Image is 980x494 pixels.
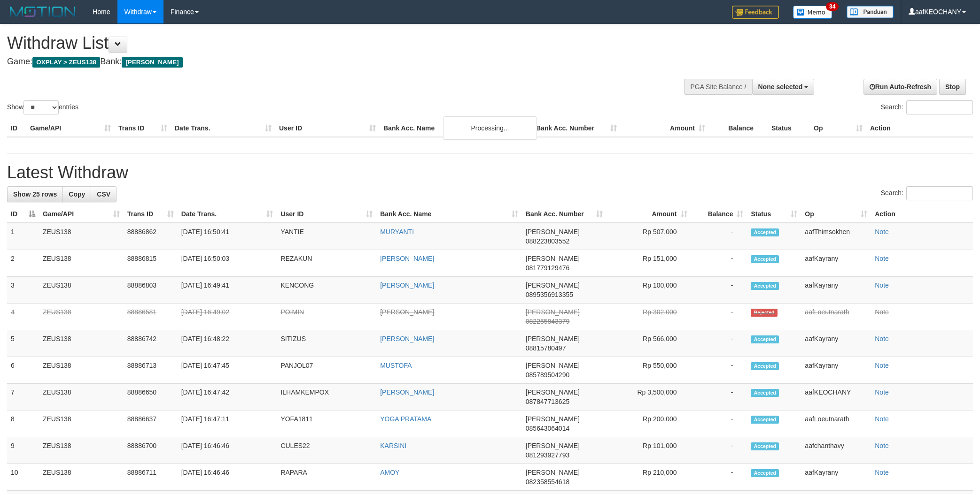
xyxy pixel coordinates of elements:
[23,100,59,114] select: Showentries
[526,318,569,325] span: Copy 082255843379 to clipboard
[607,223,691,250] td: Rp 507,000
[277,277,376,304] td: KENCONG
[526,388,580,396] span: [PERSON_NAME]
[607,205,691,223] th: Amount: activate to sort column ascending
[526,237,569,245] span: Copy 088223803552 to clipboard
[39,410,124,437] td: ZEUS138
[691,330,747,357] td: -
[607,410,691,437] td: Rp 200,000
[826,2,839,11] span: 34
[875,415,889,423] a: Note
[801,205,871,223] th: Op: activate to sort column ascending
[939,79,966,95] a: Stop
[124,250,178,277] td: 88886815
[39,464,124,491] td: ZEUS138
[875,308,889,316] a: Note
[801,437,871,464] td: aafchanthavy
[906,100,973,114] input: Search:
[380,308,434,316] a: [PERSON_NAME]
[7,250,39,277] td: 2
[526,291,573,298] span: Copy 0895356913355 to clipboard
[171,120,275,137] th: Date Trans.
[607,304,691,330] td: Rp 302,000
[881,186,973,200] label: Search:
[7,277,39,304] td: 3
[277,223,376,250] td: YANTIE
[124,464,178,491] td: 88886711
[39,223,124,250] td: ZEUS138
[881,100,973,114] label: Search:
[526,398,569,405] span: Copy 087847713625 to clipboard
[7,120,26,137] th: ID
[607,330,691,357] td: Rp 566,000
[526,442,580,449] span: [PERSON_NAME]
[178,205,277,223] th: Date Trans.: activate to sort column ascending
[801,277,871,304] td: aafKayrany
[39,330,124,357] td: ZEUS138
[526,362,580,369] span: [PERSON_NAME]
[875,442,889,449] a: Note
[768,120,810,137] th: Status
[526,344,566,352] span: Copy 08815780497 to clipboard
[124,384,178,410] td: 88886650
[875,335,889,342] a: Note
[691,205,747,223] th: Balance: activate to sort column ascending
[277,304,376,330] td: POIMIN
[380,362,412,369] a: MUSTOFA
[32,57,100,68] span: OXPLAY > ZEUS138
[13,190,57,198] span: Show 25 rows
[7,384,39,410] td: 7
[7,223,39,250] td: 1
[801,410,871,437] td: aafLoeutnarath
[39,304,124,330] td: ZEUS138
[7,304,39,330] td: 4
[751,416,779,424] span: Accepted
[380,281,434,289] a: [PERSON_NAME]
[801,223,871,250] td: aafThimsokhen
[751,442,779,450] span: Accepted
[277,357,376,384] td: PANJOL07
[751,282,779,290] span: Accepted
[758,83,803,91] span: None selected
[751,255,779,263] span: Accepted
[178,410,277,437] td: [DATE] 16:47:11
[7,205,39,223] th: ID: activate to sort column descending
[691,304,747,330] td: -
[7,5,78,19] img: MOTION_logo.png
[277,464,376,491] td: RAPARA
[526,255,580,262] span: [PERSON_NAME]
[684,79,752,95] div: PGA Site Balance /
[380,469,399,476] a: AMOY
[752,79,815,95] button: None selected
[178,464,277,491] td: [DATE] 16:46:46
[39,277,124,304] td: ZEUS138
[526,425,569,432] span: Copy 085643064014 to clipboard
[380,442,406,449] a: KARSINI
[526,415,580,423] span: [PERSON_NAME]
[691,437,747,464] td: -
[691,223,747,250] td: -
[178,250,277,277] td: [DATE] 16:50:03
[747,205,801,223] th: Status: activate to sort column ascending
[380,415,431,423] a: YOGA PRATAMA
[522,205,607,223] th: Bank Acc. Number: activate to sort column ascending
[526,228,580,236] span: [PERSON_NAME]
[691,357,747,384] td: -
[124,205,178,223] th: Trans ID: activate to sort column ascending
[607,277,691,304] td: Rp 100,000
[863,79,937,95] a: Run Auto-Refresh
[810,120,866,137] th: Op
[801,384,871,410] td: aafKEOCHANY
[751,362,779,370] span: Accepted
[178,330,277,357] td: [DATE] 16:48:22
[732,6,779,19] img: Feedback.jpg
[875,255,889,262] a: Note
[115,120,171,137] th: Trans ID
[277,330,376,357] td: SITIZUS
[380,255,434,262] a: [PERSON_NAME]
[277,384,376,410] td: ILHAMKEMPOX
[7,57,644,67] h4: Game: Bank:
[91,186,117,202] a: CSV
[526,478,569,486] span: Copy 082358554618 to clipboard
[526,308,580,316] span: [PERSON_NAME]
